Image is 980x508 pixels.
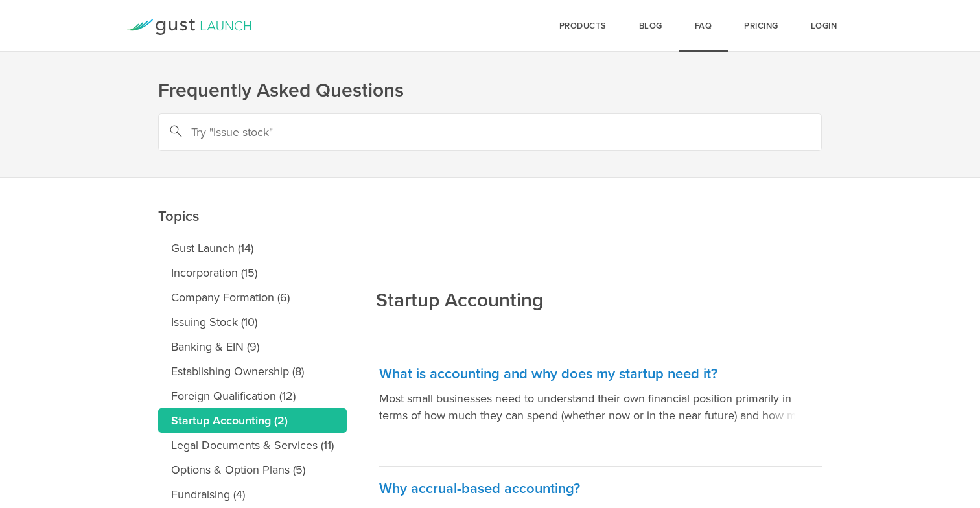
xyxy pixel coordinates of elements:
[158,433,347,457] a: Legal Documents & Services (11)
[158,482,347,507] a: Fundraising (4)
[379,365,822,384] h3: What is accounting and why does my startup need it?
[158,359,347,384] a: Establishing Ownership (8)
[379,479,822,498] h3: Why accrual-based accounting?
[158,408,347,433] a: Startup Accounting (2)
[158,116,347,229] h2: Topics
[158,457,347,482] a: Options & Option Plans (5)
[158,78,822,104] h1: Frequently Asked Questions
[158,260,347,285] a: Incorporation (15)
[158,310,347,334] a: Issuing Stock (10)
[379,390,822,424] p: Most small businesses need to understand their own financial position primarily in terms of how m...
[158,113,822,151] input: Try "Issue stock"
[158,334,347,359] a: Banking & EIN (9)
[376,200,543,338] h2: Startup Accounting
[379,352,822,467] a: What is accounting and why does my startup need it? Most small businesses need to understand thei...
[158,236,347,260] a: Gust Launch (14)
[158,384,347,408] a: Foreign Qualification (12)
[158,285,347,310] a: Company Formation (6)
